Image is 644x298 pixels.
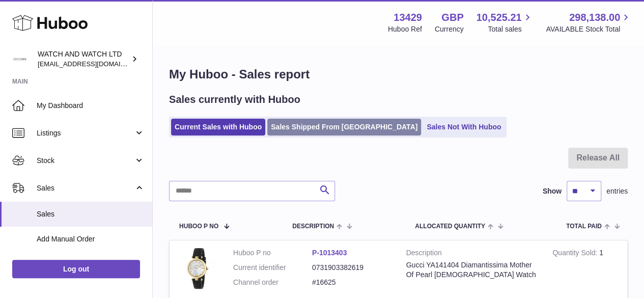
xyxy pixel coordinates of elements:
span: Stock [37,156,134,166]
a: 298,138.00 AVAILABLE Stock Total [546,11,632,34]
h1: My Huboo - Sales report [169,66,628,83]
span: My Dashboard [37,101,145,111]
span: Total paid [566,223,602,230]
img: 1727867858.jpg [177,248,218,289]
div: WATCH AND WATCH LTD [38,49,129,69]
span: Sales [37,183,134,193]
strong: Description [406,248,538,260]
span: AVAILABLE Stock Total [546,24,632,34]
span: 10,525.21 [476,11,521,24]
span: [EMAIL_ADDRESS][DOMAIN_NAME] [38,60,150,68]
strong: Quantity Sold [552,249,599,259]
div: Huboo Ref [388,24,422,34]
span: Huboo P no [179,223,218,230]
span: Sales [37,209,145,219]
span: Add Manual Order [37,234,145,244]
dd: #16625 [312,278,391,287]
dd: 0731903382619 [312,263,391,273]
a: Sales Shipped From [GEOGRAPHIC_DATA] [267,119,421,136]
span: Description [292,223,334,230]
a: Log out [12,260,140,278]
dt: Current identifier [233,263,312,273]
a: Current Sales with Huboo [171,119,265,136]
div: Currency [435,24,464,34]
span: Total sales [488,24,533,34]
span: 298,138.00 [569,11,620,24]
strong: GBP [441,11,463,24]
a: P-1013403 [312,249,347,257]
dt: Huboo P no [233,248,312,258]
strong: 13429 [394,11,422,24]
a: 10,525.21 Total sales [476,11,533,34]
span: entries [606,186,628,196]
div: Gucci YA141404 Diamantissima Mother Of Pearl [DEMOGRAPHIC_DATA] Watch [406,260,538,280]
h2: Sales currently with Huboo [169,93,300,106]
dt: Channel order [233,278,312,287]
span: Listings [37,128,134,138]
span: ALLOCATED Quantity [415,223,485,230]
label: Show [543,186,562,196]
img: internalAdmin-13429@internal.huboo.com [12,51,27,67]
a: Sales Not With Huboo [423,119,505,136]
